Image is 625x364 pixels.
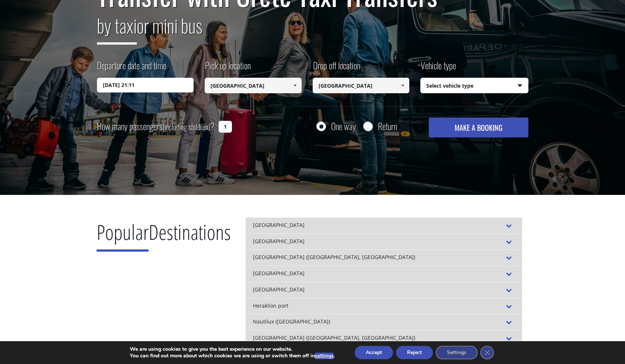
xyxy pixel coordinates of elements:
button: Reject [396,346,433,359]
label: Drop off location [313,59,360,78]
label: Vehicle type [420,59,456,78]
label: How many passengers ? [97,118,214,136]
button: Accept [355,346,393,359]
div: [GEOGRAPHIC_DATA] [246,217,522,234]
span: Popular [97,218,149,252]
div: [GEOGRAPHIC_DATA] [246,234,522,250]
span: by taxi [97,11,137,45]
div: [GEOGRAPHIC_DATA] ([GEOGRAPHIC_DATA], [GEOGRAPHIC_DATA]) [246,330,522,346]
p: We are using cookies to give you the best experience on our website. [130,346,335,353]
button: MAKE A BOOKING [429,118,528,137]
button: Close GDPR Cookie Banner [480,346,494,359]
label: Return [378,122,397,131]
div: Nautilux ([GEOGRAPHIC_DATA]) [246,314,522,330]
input: Select drop-off location [313,78,410,93]
small: (including children) [163,121,210,132]
input: Select pickup location [205,78,302,93]
a: Show All Items [397,78,409,93]
div: [GEOGRAPHIC_DATA] [246,282,522,298]
h2: Destinations [97,217,231,257]
div: [GEOGRAPHIC_DATA] ([GEOGRAPHIC_DATA], [GEOGRAPHIC_DATA]) [246,249,522,266]
span: Select vehicle type [421,78,528,94]
div: Heraklion port [246,298,522,314]
a: Show All Items [289,78,301,93]
p: You can find out more about which cookies we are using or switch them off in . [130,353,335,359]
button: settings [315,353,334,359]
label: One way [331,122,356,131]
h2: or mini bus [97,10,528,50]
label: Departure date and time [97,59,166,78]
button: Settings [436,346,478,359]
label: Pick up location [205,59,251,78]
div: [GEOGRAPHIC_DATA] [246,266,522,282]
